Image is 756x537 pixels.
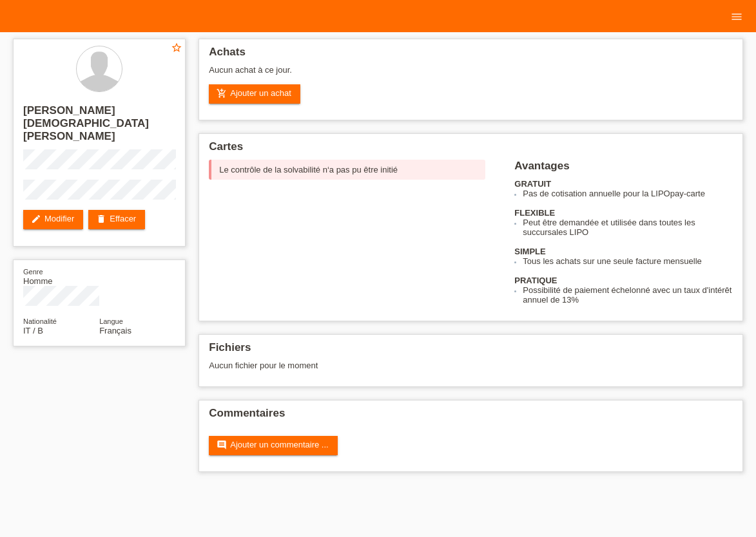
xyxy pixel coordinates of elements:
span: Nationalité [23,317,57,325]
a: add_shopping_cartAjouter un achat [209,84,300,104]
h2: Cartes [209,140,733,160]
a: star_border [171,42,182,55]
a: editModifier [23,210,83,229]
span: Genre [23,268,43,276]
span: Langue [99,317,123,325]
div: Aucun achat à ce jour. [209,65,733,84]
b: PRATIQUE [514,276,557,285]
li: Tous les achats sur une seule facture mensuelle [523,256,733,266]
li: Possibilité de paiement échelonné avec un taux d'intérêt annuel de 13% [523,285,733,305]
h2: Achats [209,46,733,65]
span: Français [99,326,131,335]
div: Aucun fichier pour le moment [209,361,586,370]
h2: [PERSON_NAME][DEMOGRAPHIC_DATA] [PERSON_NAME] [23,104,175,149]
div: Le contrôle de la solvabilité n‘a pas pu être initié [209,160,485,180]
li: Pas de cotisation annuelle pour la LIPOpay-carte [523,189,733,198]
b: GRATUIT [514,179,551,189]
span: Italie / B / 10.03.2025 [23,326,43,335]
i: edit [31,214,41,224]
a: deleteEffacer [88,210,145,229]
li: Peut être demandée et utilisée dans toutes les succursales LIPO [523,218,733,237]
h2: Fichiers [209,341,733,361]
b: FLEXIBLE [514,208,555,218]
i: star_border [171,42,182,53]
a: menu [724,12,750,20]
b: SIMPLE [514,247,545,256]
a: commentAjouter un commentaire ... [209,436,337,455]
h2: Avantages [514,160,733,179]
h2: Commentaires [209,407,733,426]
div: Homme [23,267,99,286]
i: menu [730,10,743,23]
i: add_shopping_cart [217,88,227,99]
i: comment [217,440,227,450]
i: delete [96,214,106,224]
